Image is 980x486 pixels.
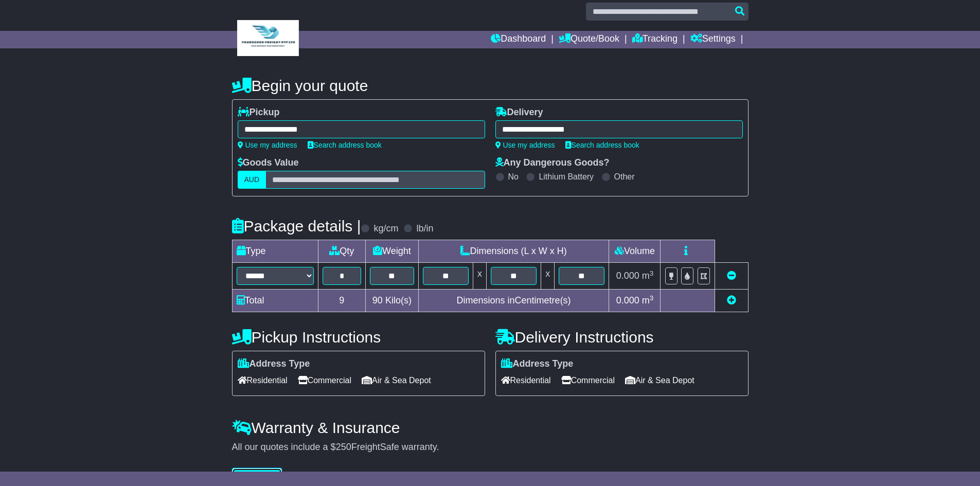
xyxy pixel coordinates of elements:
[238,358,310,370] label: Address Type
[541,263,555,290] td: x
[232,290,318,312] td: Total
[232,419,749,436] h4: Warranty & Insurance
[298,372,351,388] span: Commercial
[508,172,519,182] label: No
[308,141,382,149] a: Search address book
[632,31,678,48] a: Tracking
[372,295,383,305] span: 90
[238,372,288,388] span: Residential
[366,240,419,263] td: Weight
[565,141,639,149] a: Search address book
[318,290,366,312] td: 9
[373,223,398,235] label: kg/cm
[614,172,635,182] label: Other
[232,218,361,235] h4: Package details |
[616,271,639,281] span: 0.000
[232,468,282,486] button: Get Quotes
[559,31,619,48] a: Quote/Book
[495,157,610,169] label: Any Dangerous Goods?
[495,107,543,118] label: Delivery
[238,141,297,149] a: Use my address
[650,269,654,277] sup: 3
[690,31,736,48] a: Settings
[650,294,654,302] sup: 3
[561,372,615,388] span: Commercial
[418,290,609,312] td: Dimensions in Centimetre(s)
[727,271,736,281] a: Remove this item
[609,240,661,263] td: Volume
[616,295,639,305] span: 0.000
[238,171,266,189] label: AUD
[642,295,654,305] span: m
[625,372,694,388] span: Air & Sea Depot
[416,223,433,235] label: lb/in
[232,329,485,346] h4: Pickup Instructions
[238,107,280,118] label: Pickup
[232,77,749,94] h4: Begin your quote
[362,372,431,388] span: Air & Sea Depot
[336,442,351,452] span: 250
[539,172,594,182] label: Lithium Battery
[491,31,546,48] a: Dashboard
[495,141,555,149] a: Use my address
[473,263,486,290] td: x
[727,295,736,305] a: Add new item
[501,372,551,388] span: Residential
[318,240,366,263] td: Qty
[366,290,419,312] td: Kilo(s)
[501,358,574,370] label: Address Type
[232,240,318,263] td: Type
[642,271,654,281] span: m
[238,157,299,169] label: Goods Value
[495,329,749,346] h4: Delivery Instructions
[418,240,609,263] td: Dimensions (L x W x H)
[232,442,749,453] div: All our quotes include a $ FreightSafe warranty.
